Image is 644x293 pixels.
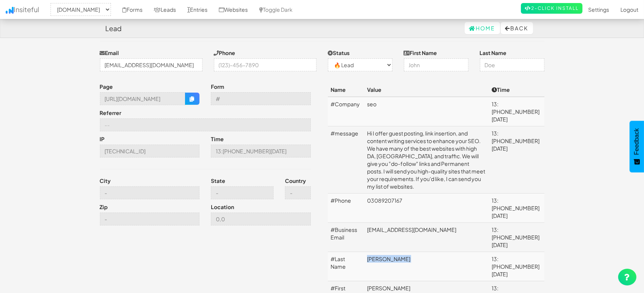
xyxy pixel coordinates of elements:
[328,126,364,194] td: #message
[364,97,489,126] td: seo
[211,186,274,199] input: --
[211,83,224,90] label: Form
[480,49,507,57] label: Last Name
[480,58,544,71] input: Doe
[100,58,203,71] input: j@doe.com
[214,58,316,71] input: (123)-456-7890
[106,25,122,32] h4: Lead
[211,203,234,211] label: Location
[100,92,186,105] input: --
[489,223,544,252] td: 13:[PHONE_NUMBER][DATE]
[100,177,111,184] label: City
[404,58,468,71] input: John
[211,145,311,158] input: --
[465,22,500,34] a: Home
[100,109,122,117] label: Referrer
[489,97,544,126] td: 13:[PHONE_NUMBER][DATE]
[100,213,200,225] input: --
[100,118,311,131] input: --
[633,128,640,155] span: Feedback
[404,49,437,57] label: First Name
[489,126,544,194] td: 13:[PHONE_NUMBER][DATE]
[364,194,489,223] td: 03089207167
[285,186,311,199] input: --
[100,145,200,158] input: --
[214,49,236,57] label: Phone
[328,83,364,97] th: Name
[328,223,364,252] td: #Business Email
[100,83,113,90] label: Page
[285,177,306,184] label: Country
[501,22,533,34] button: Back
[328,252,364,281] td: #Last Name
[364,83,489,97] th: Value
[630,121,644,172] button: Feedback - Show survey
[489,83,544,97] th: Time
[489,194,544,223] td: 13:[PHONE_NUMBER][DATE]
[328,97,364,126] td: #Company
[489,252,544,281] td: 13:[PHONE_NUMBER][DATE]
[328,49,350,57] label: Status
[521,3,582,14] a: 2-Click Install
[100,186,200,199] input: --
[211,177,225,184] label: State
[211,213,311,225] input: --
[100,203,108,211] label: Zip
[100,49,119,57] label: Email
[364,126,489,194] td: Hi I offer guest posting, link insertion, and content writing services to enhance your SEO. We ha...
[364,252,489,281] td: [PERSON_NAME]
[100,135,105,143] label: IP
[211,135,224,143] label: Time
[6,7,14,14] img: icon.png
[364,223,489,252] td: [EMAIL_ADDRESS][DOMAIN_NAME]
[328,194,364,223] td: #Phone
[211,92,311,105] input: --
